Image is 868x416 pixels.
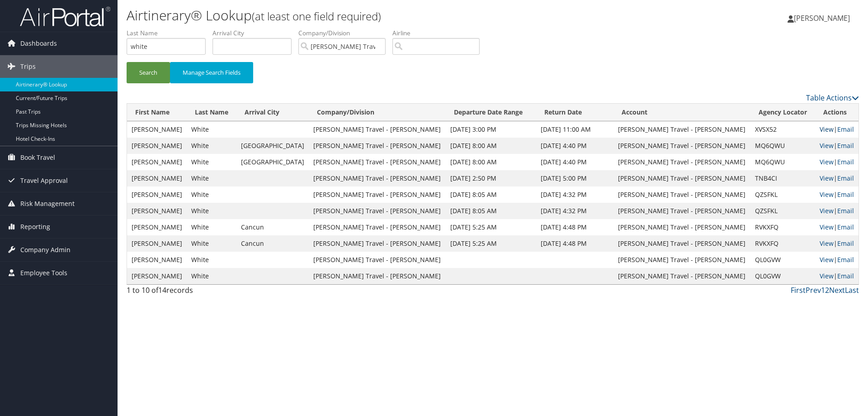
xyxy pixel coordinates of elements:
td: | [815,154,859,170]
td: | [815,138,859,154]
td: | [815,170,859,186]
a: Table Actions [806,93,859,103]
td: White [187,170,236,186]
a: View [820,125,834,134]
td: [PERSON_NAME] Travel - [PERSON_NAME] [613,219,750,235]
span: Employee Tools [20,262,67,284]
a: Email [837,223,854,231]
td: [PERSON_NAME] [127,138,187,154]
td: White [187,235,236,252]
td: [DATE] 4:40 PM [536,138,613,154]
td: [PERSON_NAME] Travel - [PERSON_NAME] [309,252,445,268]
button: Manage Search Fields [170,62,253,83]
label: Arrival City [212,29,298,38]
span: Book Travel [20,146,55,169]
th: Departure Date Range: activate to sort column ascending [446,104,536,121]
td: White [187,138,236,154]
td: [PERSON_NAME] Travel - [PERSON_NAME] [613,170,750,186]
td: XVSX52 [750,121,815,138]
span: 14 [158,285,166,295]
td: [PERSON_NAME] Travel - [PERSON_NAME] [309,121,445,138]
td: TNB4CI [750,170,815,186]
td: [GEOGRAPHIC_DATA] [236,138,309,154]
td: [PERSON_NAME] Travel - [PERSON_NAME] [613,252,750,268]
a: View [820,190,834,199]
td: [GEOGRAPHIC_DATA] [236,154,309,170]
td: [PERSON_NAME] [127,252,187,268]
td: [DATE] 4:32 PM [536,203,613,219]
td: RVKXFQ [750,235,815,252]
span: Dashboards [20,32,57,55]
a: Prev [806,285,821,295]
a: Email [837,190,854,199]
a: Email [837,206,854,215]
td: [PERSON_NAME] Travel - [PERSON_NAME] [309,219,445,235]
span: Trips [20,55,36,78]
th: Actions [815,104,859,121]
td: [DATE] 2:50 PM [446,170,536,186]
td: | [815,219,859,235]
a: View [820,174,834,182]
a: [PERSON_NAME] [788,5,859,32]
td: [PERSON_NAME] Travel - [PERSON_NAME] [309,170,445,186]
a: Email [837,141,854,150]
td: Cancun [236,219,309,235]
a: Email [837,174,854,182]
td: [DATE] 4:48 PM [536,219,613,235]
button: Search [127,62,170,83]
span: Travel Approval [20,169,68,192]
a: View [820,239,834,248]
td: [PERSON_NAME] [127,154,187,170]
td: [PERSON_NAME] [127,170,187,186]
td: [DATE] 5:25 AM [446,219,536,235]
td: [DATE] 8:05 AM [446,203,536,219]
a: View [820,206,834,215]
th: Account: activate to sort column ascending [613,104,750,121]
a: Email [837,158,854,166]
th: Agency Locator: activate to sort column ascending [750,104,815,121]
td: [PERSON_NAME] Travel - [PERSON_NAME] [613,186,750,203]
small: (at least one field required) [252,9,381,24]
a: 2 [825,285,829,295]
td: White [187,268,236,284]
td: QL0GVW [750,252,815,268]
td: [DATE] 3:00 PM [446,121,536,138]
span: [PERSON_NAME] [794,13,850,23]
td: [DATE] 4:48 PM [536,235,613,252]
td: White [187,186,236,203]
td: [DATE] 8:00 AM [446,154,536,170]
td: [PERSON_NAME] Travel - [PERSON_NAME] [309,268,445,284]
a: First [791,285,806,295]
th: Arrival City: activate to sort column ascending [236,104,309,121]
a: View [820,255,834,264]
a: Next [829,285,845,295]
td: | [815,186,859,203]
td: [PERSON_NAME] Travel - [PERSON_NAME] [309,235,445,252]
td: QZSFKL [750,186,815,203]
a: 1 [821,285,825,295]
a: View [820,223,834,231]
td: | [815,235,859,252]
label: Last Name [127,29,212,38]
td: [PERSON_NAME] Travel - [PERSON_NAME] [309,203,445,219]
td: [PERSON_NAME] Travel - [PERSON_NAME] [613,268,750,284]
td: [PERSON_NAME] Travel - [PERSON_NAME] [613,203,750,219]
td: [PERSON_NAME] [127,235,187,252]
td: QL0GVW [750,268,815,284]
td: [PERSON_NAME] [127,121,187,138]
td: White [187,252,236,268]
label: Company/Division [298,29,392,38]
td: [DATE] 5:00 PM [536,170,613,186]
th: Return Date: activate to sort column ascending [536,104,613,121]
span: Risk Management [20,192,75,215]
a: View [820,158,834,166]
td: White [187,121,236,138]
td: MQ6QWU [750,154,815,170]
td: [DATE] 8:00 AM [446,138,536,154]
td: | [815,121,859,138]
td: White [187,154,236,170]
td: [DATE] 4:40 PM [536,154,613,170]
a: Email [837,239,854,248]
td: QZSFKL [750,203,815,219]
td: [PERSON_NAME] Travel - [PERSON_NAME] [309,154,445,170]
